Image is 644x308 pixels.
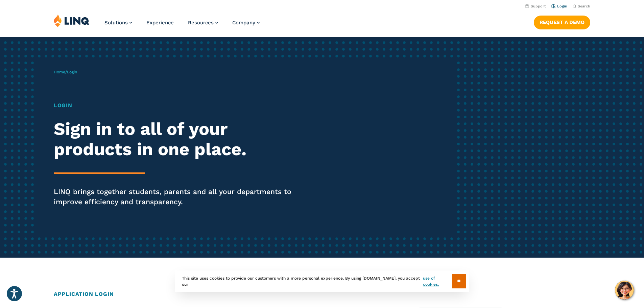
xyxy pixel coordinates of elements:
a: Request a Demo [534,16,590,29]
span: / [54,70,77,74]
a: Login [551,4,567,8]
a: Experience [146,20,174,26]
img: LINQ | K‑12 Software [54,14,90,27]
button: Hello, have a question? Let’s chat. [615,281,634,300]
div: This site uses cookies to provide our customers with a more personal experience. By using [DOMAIN... [175,270,469,292]
a: Company [232,20,260,26]
a: Support [525,4,546,8]
a: Home [54,70,65,74]
h1: Login [54,101,302,110]
button: Open Search Bar [573,4,590,9]
nav: Button Navigation [534,14,590,29]
h2: Sign in to all of your products in one place. [54,119,302,160]
a: Solutions [104,20,132,26]
span: Solutions [104,20,128,26]
a: use of cookies. [423,275,452,287]
p: LINQ brings together students, parents and all your departments to improve efficiency and transpa... [54,187,302,207]
span: Search [578,4,590,8]
nav: Primary Navigation [104,14,260,37]
a: Resources [188,20,218,26]
span: Company [232,20,255,26]
span: Resources [188,20,214,26]
span: Login [67,70,77,74]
